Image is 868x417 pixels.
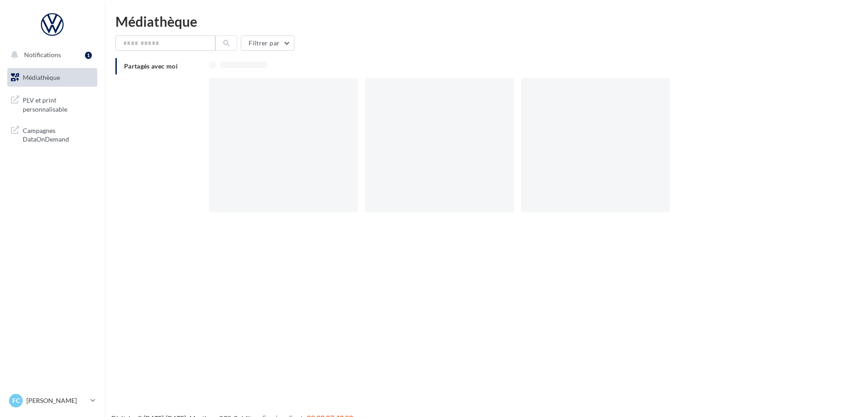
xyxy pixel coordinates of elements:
[23,94,94,113] span: PLV et print personnalisable
[5,45,95,64] button: Notifications 1
[12,396,20,405] span: FC
[24,51,61,59] span: Notifications
[124,62,178,70] span: Partagés avec moi
[23,124,94,144] span: Campagnes DataOnDemand
[7,392,97,409] a: FC [PERSON_NAME]
[241,35,294,51] button: Filtrer par
[115,15,857,28] div: Médiathèque
[5,68,99,87] a: Médiathèque
[23,74,60,81] span: Médiathèque
[26,396,87,405] p: [PERSON_NAME]
[5,121,99,147] a: Campagnes DataOnDemand
[5,90,99,117] a: PLV et print personnalisable
[85,52,92,59] div: 1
